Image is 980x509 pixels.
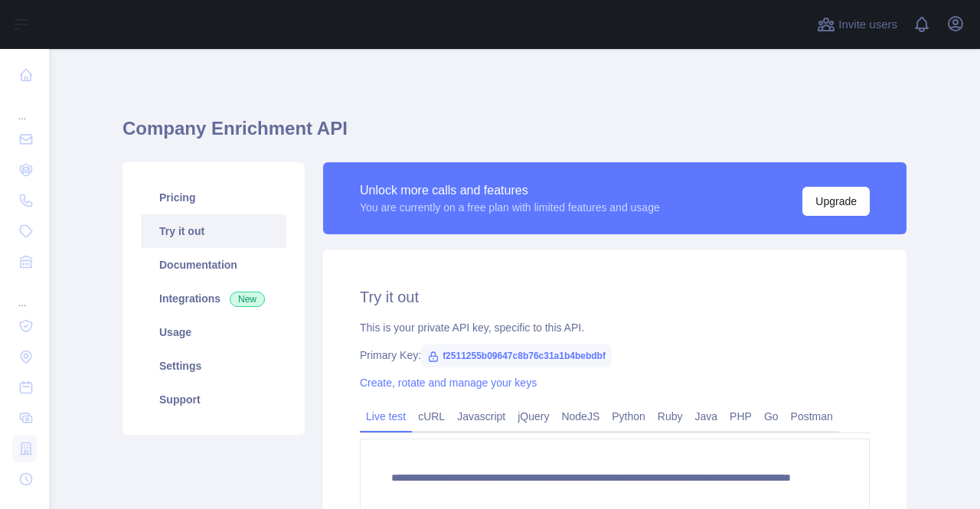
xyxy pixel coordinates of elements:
[652,404,689,429] a: Ruby
[12,92,37,122] div: ...
[814,12,900,37] button: Invite users
[122,116,906,153] h1: Company Enrichment API
[141,383,286,416] a: Support
[555,404,606,429] a: NodeJS
[689,404,724,429] a: Java
[141,181,286,214] a: Pricing
[511,404,555,429] a: jQuery
[360,377,537,389] a: Create, rotate and manage your keys
[141,248,286,282] a: Documentation
[724,404,758,429] a: PHP
[802,187,870,216] button: Upgrade
[141,282,286,315] a: Integrations New
[360,320,870,335] div: This is your private API key, specific to this API.
[141,315,286,349] a: Usage
[758,404,785,429] a: Go
[412,404,451,429] a: cURL
[421,344,612,367] span: f2511255b09647c8b76c31a1b4bebdbf
[360,286,870,308] h2: Try it out
[141,214,286,248] a: Try it out
[360,200,660,215] div: You are currently on a free plan with limited features and usage
[360,404,412,429] a: Live test
[12,279,37,309] div: ...
[230,292,265,307] span: New
[606,404,652,429] a: Python
[360,347,870,363] div: Primary Key:
[785,404,839,429] a: Postman
[360,181,660,200] div: Unlock more calls and features
[838,16,897,34] span: Invite users
[141,349,286,383] a: Settings
[451,404,511,429] a: Javascript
